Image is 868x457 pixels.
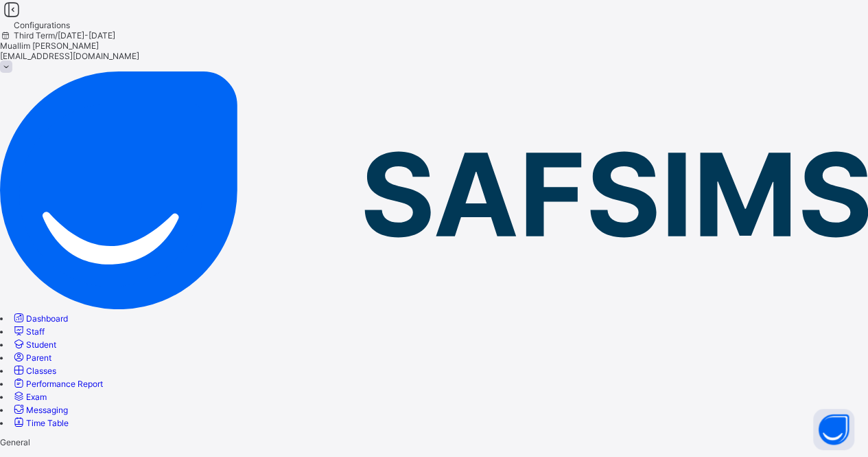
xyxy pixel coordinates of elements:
[26,313,68,324] span: Dashboard
[26,353,51,363] span: Parent
[26,326,45,337] span: Staff
[12,339,56,350] a: Student
[26,405,68,415] span: Messaging
[12,366,56,376] a: Classes
[12,418,69,428] a: Time Table
[14,20,70,30] span: Configurations
[12,326,45,337] a: Staff
[813,409,854,450] button: Open asap
[26,392,47,402] span: Exam
[26,379,103,389] span: Performance Report
[12,392,47,402] a: Exam
[12,379,103,389] a: Performance Report
[26,418,69,428] span: Time Table
[12,313,68,324] a: Dashboard
[26,366,56,376] span: Classes
[26,339,56,350] span: Student
[12,353,51,363] a: Parent
[12,405,68,415] a: Messaging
